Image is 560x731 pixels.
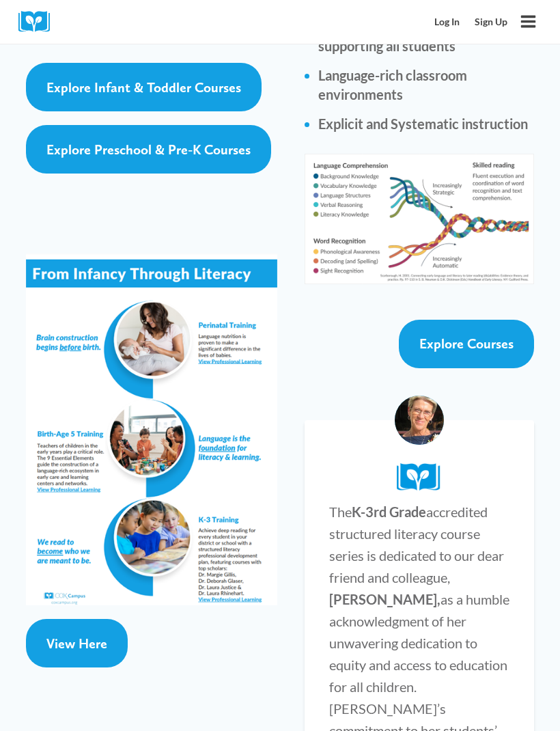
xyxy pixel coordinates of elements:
a: Explore Courses [399,320,534,368]
button: Open menu [515,8,542,35]
span: View Here [46,635,107,652]
a: Sign Up [467,10,515,35]
a: Explore Infant & Toddler Courses [26,63,262,111]
span: Explore Courses [419,335,514,352]
strong: [PERSON_NAME], [329,591,440,607]
nav: Secondary Mobile Navigation [428,10,515,35]
img: Diagram of Scarborough's Rope [305,154,534,284]
img: _Systems Doc - B5 [26,253,277,605]
img: Cox Campus [18,11,59,32]
a: View Here [26,619,128,667]
span: Explore Preschool & Pre-K Courses [46,141,251,158]
strong: Assessment practices for supporting all students [318,18,471,54]
strong: Language-rich classroom environments [318,67,467,102]
strong: K-3rd Grade [352,504,426,520]
a: Explore Preschool & Pre-K Courses [26,125,271,174]
a: Log In [428,10,468,35]
strong: Explicit and Systematic instruction [318,115,528,132]
span: Explore Infant & Toddler Courses [46,79,241,96]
